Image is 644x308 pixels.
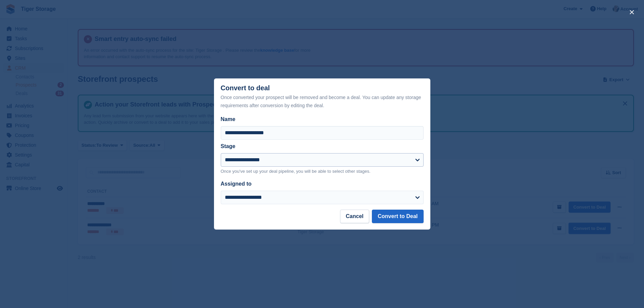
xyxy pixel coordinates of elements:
label: Assigned to [221,181,252,187]
button: close [626,7,637,18]
div: Convert to deal [221,84,424,110]
button: Cancel [340,210,369,223]
label: Name [221,115,424,123]
label: Stage [221,143,236,149]
div: Once converted your prospect will be removed and become a deal. You can update any storage requir... [221,93,424,110]
button: Convert to Deal [372,210,423,223]
p: Once you've set up your deal pipeline, you will be able to select other stages. [221,168,424,175]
